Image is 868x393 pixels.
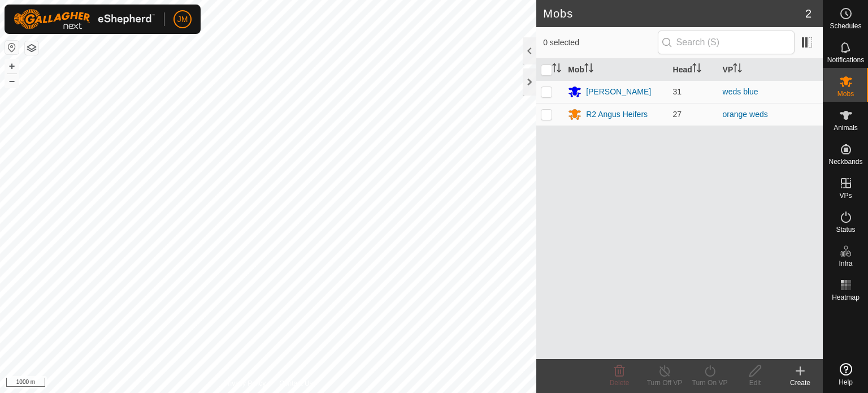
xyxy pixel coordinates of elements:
span: VPs [839,192,852,199]
img: Gallagher Logo [14,9,155,29]
span: 0 selected [543,37,657,49]
a: weds blue [723,87,758,96]
span: Mobs [837,90,854,97]
span: 27 [673,110,682,119]
span: Status [836,226,855,233]
p-sorticon: Activate to sort [733,65,742,74]
div: Edit [732,378,778,388]
div: Create [778,378,823,388]
div: R2 Angus Heifers [586,109,648,120]
span: Delete [610,379,630,387]
button: + [5,59,19,73]
span: Neckbands [828,158,862,165]
span: Animals [834,124,858,131]
span: Heatmap [832,294,860,301]
div: Turn Off VP [642,378,687,388]
button: Map Layers [25,41,38,55]
th: VP [718,59,823,81]
span: Schedules [830,23,861,29]
p-sorticon: Activate to sort [692,65,701,74]
span: Infra [839,260,852,267]
span: 31 [673,87,682,96]
span: JM [177,14,188,25]
p-sorticon: Activate to sort [552,65,561,74]
th: Mob [563,59,668,81]
button: Reset Map [5,41,19,54]
th: Head [669,59,718,81]
div: Turn On VP [687,378,732,388]
a: orange weds [723,110,768,119]
a: Help [823,359,868,390]
a: Privacy Policy [224,378,266,388]
button: – [5,74,19,88]
h2: Mobs [543,7,805,20]
input: Search (S) [658,31,795,54]
span: Help [839,379,853,386]
a: Contact Us [279,378,313,388]
span: Notifications [827,57,864,63]
span: 2 [805,5,811,22]
div: [PERSON_NAME] [586,86,651,98]
p-sorticon: Activate to sort [584,65,593,74]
